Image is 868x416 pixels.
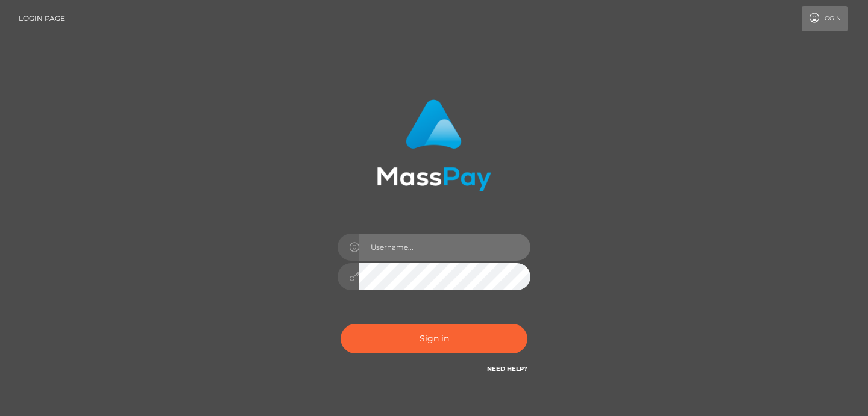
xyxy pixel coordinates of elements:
img: MassPay Login [377,99,491,191]
button: Sign in [341,324,527,353]
a: Login Page [19,6,65,31]
a: Login [802,6,848,31]
input: Username... [359,234,530,261]
a: Need Help? [487,365,527,373]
